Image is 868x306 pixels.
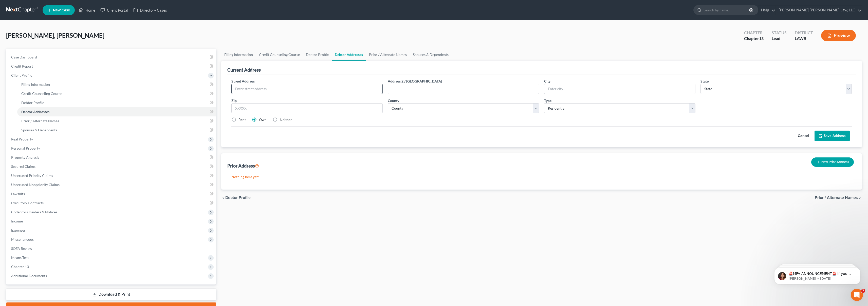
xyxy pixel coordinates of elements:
[11,73,32,77] span: Client Profile
[815,196,862,200] button: Prior / Alternate Names chevron_right
[7,198,216,208] a: Executory Contracts
[704,5,750,15] input: Search by name...
[131,6,170,15] a: Directory Cases
[256,49,303,61] a: Credit Counseling Course
[231,98,237,103] span: Zip
[795,36,813,42] div: LAWB
[795,30,813,36] div: District
[11,264,29,269] span: Chapter 13
[221,49,256,61] a: Filing Information
[11,201,44,205] span: Executory Contracts
[232,84,382,94] input: Enter street address
[767,257,868,292] iframe: Intercom notifications message
[17,89,216,98] a: Credit Counseling Course
[11,155,39,159] span: Property Analysis
[7,53,216,62] a: Case Dashboard
[7,171,216,180] a: Unsecured Priority Claims
[238,117,246,122] label: Rent
[17,98,216,107] a: Debtor Profile
[231,103,383,113] input: XXXXX
[776,6,862,15] a: [PERSON_NAME] [PERSON_NAME] Law, LLC
[6,289,216,300] a: Download & Print
[53,8,70,12] span: New Case
[11,173,53,178] span: Unsecured Priority Claims
[700,79,709,83] span: State
[388,84,539,94] input: --
[11,228,26,232] span: Expenses
[303,49,332,61] a: Debtor Profile
[7,189,216,198] a: Lawsuits
[7,244,216,253] a: SOFA Review
[821,30,856,41] button: Preview
[544,79,550,83] span: City
[858,196,862,200] i: chevron_right
[7,180,216,189] a: Unsecured Nonpriority Claims
[759,36,764,41] span: 13
[231,79,255,83] span: Street Address
[280,117,292,122] label: Neither
[98,6,131,15] a: Client Portal
[21,82,50,87] span: Filing Information
[815,196,858,200] span: Prior / Alternate Names
[759,6,775,15] a: Help
[11,182,60,187] span: Unsecured Nonpriority Claims
[225,196,251,200] span: Debtor Profile
[259,117,267,122] label: Own
[17,80,216,89] a: Filing Information
[744,30,764,36] div: Chapter
[744,36,764,42] div: Chapter
[332,49,366,61] a: Debtor Addresses
[17,116,216,126] a: Prior / Alternate Names
[11,237,34,241] span: Miscellaneous
[11,146,40,150] span: Personal Property
[861,289,865,293] span: 7
[11,137,33,141] span: Real Property
[772,36,787,42] div: Lead
[21,100,44,105] span: Debtor Profile
[227,163,259,169] div: Prior Address
[772,30,787,36] div: Status
[388,98,399,103] span: County
[17,126,216,135] a: Spouses & Dependents
[11,274,47,278] span: Additional Documents
[544,98,551,103] label: Type
[815,131,850,141] button: Save Address
[17,107,216,116] a: Debtor Addresses
[21,128,57,132] span: Spouses & Dependents
[11,55,37,59] span: Case Dashboard
[221,196,225,200] i: chevron_left
[231,174,852,179] p: Nothing here yet!
[11,255,29,260] span: Means Test
[11,219,23,223] span: Income
[792,131,815,141] button: Cancel
[21,91,62,96] span: Credit Counseling Course
[11,64,33,68] span: Credit Report
[366,49,410,61] a: Prior / Alternate Names
[76,6,98,15] a: Home
[7,153,216,162] a: Property Analysis
[811,157,854,167] button: New Prior Address
[7,62,216,71] a: Credit Report
[851,289,863,301] iframe: Intercom live chat
[11,246,32,251] span: SOFA Review
[7,162,216,171] a: Secured Claims
[21,110,49,114] span: Debtor Addresses
[544,84,695,94] input: Enter city...
[11,164,35,169] span: Secured Claims
[388,78,442,84] label: Address 2 / [GEOGRAPHIC_DATA]
[6,32,104,39] span: [PERSON_NAME], [PERSON_NAME]
[410,49,452,61] a: Spouses & Dependents
[11,192,25,196] span: Lawsuits
[221,196,251,200] button: chevron_left Debtor Profile
[227,67,261,73] div: Current Address
[21,119,59,123] span: Prior / Alternate Names
[11,210,57,214] span: Codebtors Insiders & Notices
